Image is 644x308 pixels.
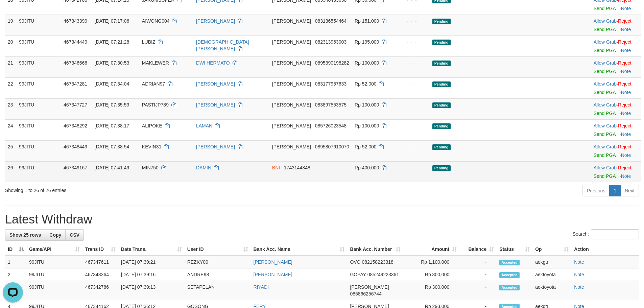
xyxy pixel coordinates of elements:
[591,77,641,98] td: ·
[355,144,377,149] span: Rp 52.000
[16,140,61,161] td: 99JITU
[432,102,451,108] span: Pending
[594,123,618,128] span: ·
[618,123,631,128] a: Reject
[272,102,311,108] span: [PERSON_NAME]
[355,18,379,24] span: Rp 151.000
[499,272,520,278] span: Accepted
[594,39,618,45] span: ·
[272,165,280,170] span: BNI
[594,173,616,179] a: Send PGA
[432,81,451,87] span: Pending
[400,18,427,24] div: - - -
[621,132,631,137] a: Note
[315,60,349,66] span: Copy 0895390198282 to clipboard
[196,39,249,51] a: [DEMOGRAPHIC_DATA][PERSON_NAME]
[5,140,16,161] td: 25
[574,259,584,265] a: Note
[367,272,399,277] span: Copy 085249223361 to clipboard
[355,81,377,87] span: Rp 52.000
[594,111,616,116] a: Send PGA
[254,259,292,265] a: [PERSON_NAME]
[118,268,185,281] td: [DATE] 07:39:16
[16,15,61,35] td: 99JITU
[196,60,230,66] a: DWI HERMATO
[5,229,45,241] a: Show 25 rows
[594,132,616,137] a: Send PGA
[497,243,532,256] th: Status: activate to sort column ascending
[5,35,16,56] td: 20
[64,165,87,170] span: 467349167
[432,40,451,45] span: Pending
[573,229,639,239] label: Search:
[16,56,61,77] td: 99JITU
[594,60,618,66] span: ·
[591,56,641,77] td: ·
[196,123,212,128] a: LAMAN
[95,165,129,170] span: [DATE] 07:41:49
[196,81,235,87] a: [PERSON_NAME]
[355,60,379,66] span: Rp 100.000
[499,260,520,265] span: Accepted
[594,102,618,108] span: ·
[272,144,311,149] span: [PERSON_NAME]
[70,232,79,238] span: CSV
[64,81,87,87] span: 467347281
[594,81,617,87] a: Allow Grab
[618,165,631,170] a: Reject
[95,39,129,45] span: [DATE] 07:21:28
[355,165,379,170] span: Rp 400.000
[432,61,451,66] span: Pending
[594,81,618,87] span: ·
[142,144,162,149] span: KEVIN31
[594,144,617,149] a: Allow Grab
[621,90,631,95] a: Note
[284,165,310,170] span: Copy 1743144848 to clipboard
[95,144,129,149] span: [DATE] 07:38:54
[185,256,251,268] td: REZKY09
[315,123,347,128] span: Copy 085726023548 to clipboard
[532,243,571,256] th: Op: activate to sort column ascending
[251,243,348,256] th: Bank Acc. Name: activate to sort column ascending
[196,165,211,170] a: DAMIN
[459,256,497,268] td: -
[618,102,631,108] a: Reject
[594,165,618,170] span: ·
[45,229,66,241] a: Copy
[142,165,159,170] span: MIN750
[618,81,631,87] a: Reject
[432,123,451,129] span: Pending
[5,56,16,77] td: 21
[591,15,641,35] td: ·
[574,272,584,277] a: Note
[5,98,16,119] td: 23
[82,268,118,281] td: 467343364
[499,285,520,290] span: Accepted
[272,123,311,128] span: [PERSON_NAME]
[400,80,427,87] div: - - -
[95,18,129,24] span: [DATE] 07:17:06
[350,284,389,290] span: [PERSON_NAME]
[594,60,617,66] a: Allow Grab
[432,19,451,24] span: Pending
[532,256,571,268] td: aekgtr
[142,60,169,66] span: MAKLEWER
[350,259,360,265] span: OVO
[142,81,165,87] span: ADRIAN97
[594,18,618,24] span: ·
[355,39,379,45] span: Rp 195.000
[400,122,427,129] div: - - -
[400,60,427,66] div: - - -
[403,256,459,268] td: Rp 1,100,000
[594,165,617,170] a: Allow Grab
[621,173,631,179] a: Note
[185,268,251,281] td: ANDRE98
[532,268,571,281] td: aektoyota
[362,259,393,265] span: Copy 082158223318 to clipboard
[5,119,16,140] td: 24
[118,243,185,256] th: Date Trans.: activate to sort column ascending
[196,144,235,149] a: [PERSON_NAME]
[118,281,185,300] td: [DATE] 07:39:13
[621,27,631,32] a: Note
[620,185,639,196] a: Next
